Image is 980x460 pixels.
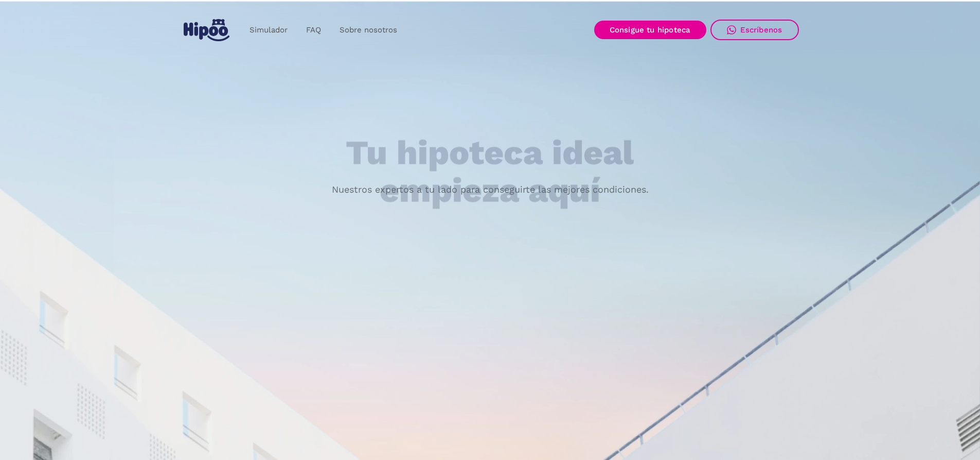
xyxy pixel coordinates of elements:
[740,25,782,35] div: Escríbenos
[297,20,330,40] a: FAQ
[710,20,799,40] a: Escríbenos
[295,134,685,209] h1: Tu hipoteca ideal empieza aquí
[182,15,232,45] a: home
[240,20,297,40] a: Simulador
[330,20,406,40] a: Sobre nosotros
[594,21,706,39] a: Consigue tu hipoteca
